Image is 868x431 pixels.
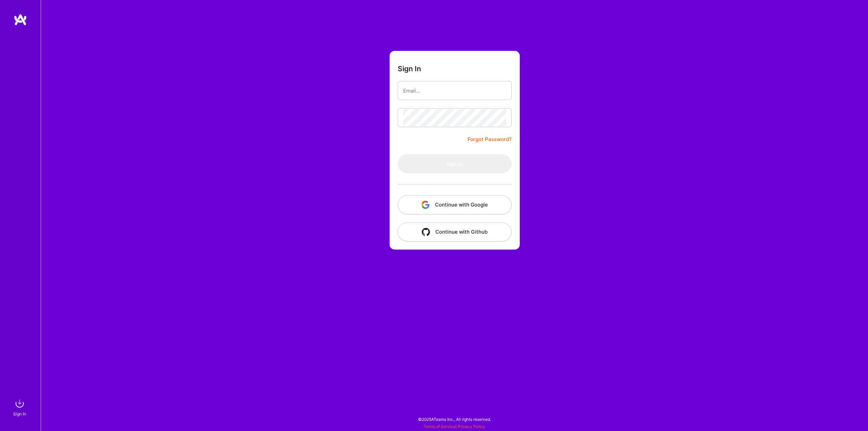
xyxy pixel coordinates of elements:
[398,154,512,173] button: Sign In
[423,424,455,429] a: Terms of Service
[468,135,512,143] a: Forgot Password?
[458,424,485,429] a: Privacy Policy
[13,410,26,417] div: Sign In
[14,397,26,417] a: sign inSign In
[398,195,512,214] button: Continue with Google
[398,64,421,73] h3: Sign In
[421,201,430,209] img: icon
[13,397,26,410] img: sign in
[41,411,868,428] div: © 2025 ATeams Inc., All rights reserved.
[422,228,430,236] img: icon
[403,82,506,99] input: Email...
[14,14,27,26] img: logo
[398,222,512,241] button: Continue with Github
[423,424,485,429] span: |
